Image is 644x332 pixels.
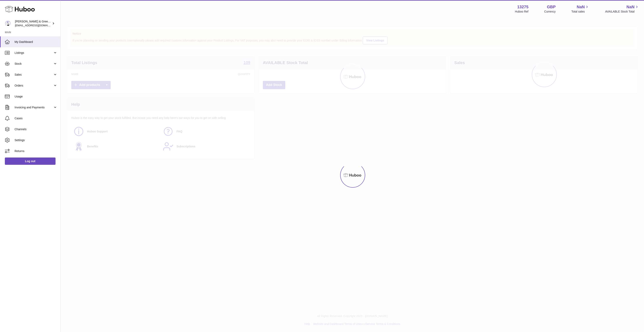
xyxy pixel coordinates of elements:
span: Orders [15,84,53,88]
span: AVAILABLE Stock Total [605,10,639,14]
img: internalAdmin-13275@internal.huboo.com [5,20,11,26]
span: NaN [626,4,635,10]
span: Sales [15,73,53,77]
span: Total sales [571,10,589,14]
a: NaN AVAILABLE Stock Total [605,4,639,14]
a: NaN Total sales [571,4,589,14]
span: Invoicing and Payments [15,106,53,109]
span: My Dashboard [15,40,57,44]
span: NaN [577,4,585,10]
div: Huboo Ref [515,10,529,14]
a: Log out [5,158,56,165]
div: [PERSON_NAME] & Green Ltd [15,20,51,27]
span: Usage [15,95,57,98]
div: Currency [544,10,556,14]
span: Channels [15,127,57,131]
strong: 13275 [517,4,529,10]
span: Stock [15,62,53,66]
span: [EMAIL_ADDRESS][DOMAIN_NAME] [15,24,59,27]
span: Settings [15,138,57,142]
span: Listings [15,51,53,55]
strong: GBP [547,4,556,10]
span: Returns [15,149,57,153]
span: Cases [15,116,57,120]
